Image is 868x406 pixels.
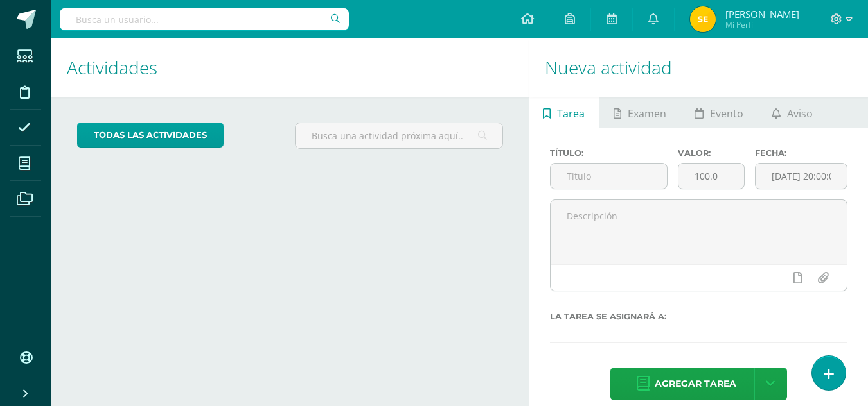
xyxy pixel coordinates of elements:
[678,148,745,158] label: Valor:
[599,97,680,128] a: Examen
[678,164,744,189] input: Puntos máximos
[551,164,668,189] input: Título
[725,19,799,30] span: Mi Perfil
[755,148,847,158] label: Fecha:
[655,368,736,400] span: Agregar tarea
[77,123,224,148] a: todas las Actividades
[296,123,502,148] input: Busca una actividad próxima aquí...
[545,38,853,97] h1: Nueva actividad
[550,312,847,321] label: La tarea se asignará a:
[757,97,826,128] a: Aviso
[787,98,813,129] span: Aviso
[60,8,349,30] input: Busca un usuario...
[690,6,716,32] img: 4bad093d77cd7ecf46967f1ed9d7601c.png
[529,97,599,128] a: Tarea
[710,98,743,129] span: Evento
[756,164,847,189] input: Fecha de entrega
[680,97,757,128] a: Evento
[550,148,668,158] label: Título:
[628,98,666,129] span: Examen
[557,98,585,129] span: Tarea
[725,8,799,21] span: [PERSON_NAME]
[67,38,513,97] h1: Actividades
